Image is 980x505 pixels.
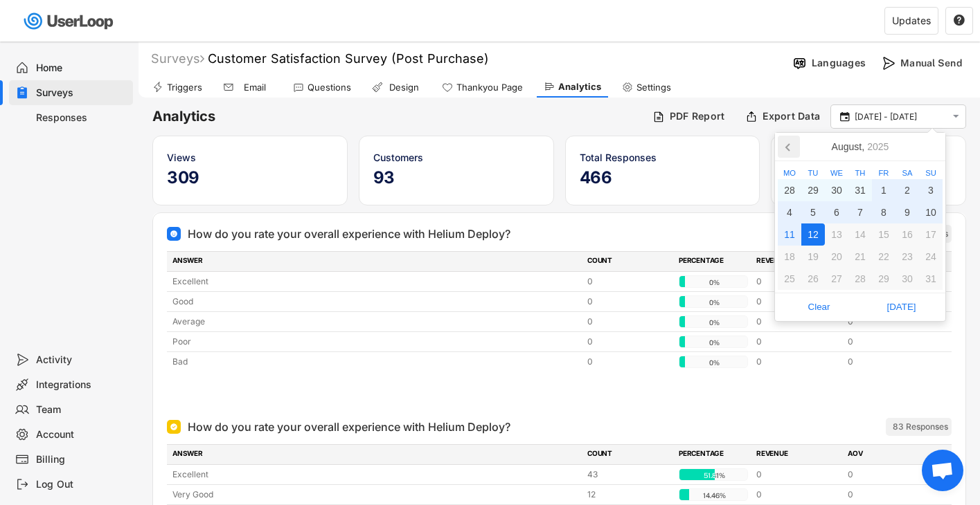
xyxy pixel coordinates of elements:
[892,16,931,26] div: Updates
[587,356,670,368] div: 0
[896,246,919,268] div: 23
[172,488,579,501] div: Very Good
[860,296,943,318] button: [DATE]
[170,230,178,238] img: CSAT
[900,57,970,69] div: Manual Send
[682,336,746,349] div: 0%
[36,453,127,466] div: Billing
[756,468,839,481] div: 0
[826,136,895,158] div: August,
[848,268,872,290] div: 28
[682,489,746,502] div: 14.46%
[21,7,118,35] img: userloop-logo-01.svg
[682,356,746,369] div: 0%
[838,111,851,123] button: 
[167,150,333,165] div: Views
[587,315,670,328] div: 0
[778,179,801,201] div: 28
[801,268,825,290] div: 26
[872,223,896,246] div: 15
[587,336,670,348] div: 0
[756,315,839,328] div: 0
[848,448,931,461] div: AOV
[636,82,671,93] div: Settings
[801,169,825,177] div: Tu
[679,448,748,461] div: PERCENTAGE
[848,315,931,328] div: 0
[170,423,178,431] img: Single Select
[919,223,943,246] div: 17
[238,82,272,93] div: Email
[188,226,510,242] div: How do you rate your overall experience with Helium Deploy?
[848,169,872,177] div: Th
[778,296,860,318] button: Clear
[188,419,510,435] div: How do you rate your overall experience with Helium Deploy?
[801,179,825,201] div: 29
[848,468,931,481] div: 0
[36,62,127,75] div: Home
[580,150,746,165] div: Total Responses
[825,169,848,177] div: We
[867,142,889,151] i: 2025
[848,179,872,201] div: 31
[36,478,127,491] div: Log Out
[373,150,540,165] div: Customers
[670,110,725,122] div: PDF Report
[386,82,421,93] div: Design
[848,201,872,223] div: 7
[587,295,670,308] div: 0
[896,268,919,290] div: 30
[682,469,746,481] div: 51.81%
[896,179,919,201] div: 2
[756,255,839,268] div: REVENUE
[919,246,943,268] div: 24
[456,82,523,93] div: Thankyou Page
[152,107,642,126] h6: Analytics
[872,201,896,223] div: 8
[848,223,872,246] div: 14
[919,179,943,201] div: 3
[872,268,896,290] div: 29
[36,353,127,367] div: Activity
[587,275,670,288] div: 0
[864,297,938,318] span: [DATE]
[801,223,825,246] div: 12
[756,295,839,308] div: 0
[167,167,333,188] h5: 309
[778,201,801,223] div: 4
[682,276,746,288] div: 0%
[840,110,850,122] text: 
[922,450,963,491] a: Open chat
[919,169,943,177] div: Su
[848,246,872,268] div: 21
[778,246,801,268] div: 18
[782,297,856,318] span: Clear
[801,201,825,223] div: 5
[896,201,919,223] div: 9
[872,179,896,201] div: 1
[682,316,746,329] div: 0%
[825,246,848,268] div: 20
[587,255,670,268] div: COUNT
[172,468,579,481] div: Excellent
[208,51,489,66] font: Customer Satisfaction Survey (Post Purchase)
[792,56,807,71] img: Language%20Icon.svg
[848,336,931,348] div: 0
[587,488,670,501] div: 12
[36,378,127,392] div: Integrations
[172,315,579,328] div: Average
[872,246,896,268] div: 22
[682,296,746,309] div: 0%
[172,255,579,268] div: ANSWER
[172,275,579,288] div: Excellent
[167,82,202,93] div: Triggers
[893,421,948,432] div: 83 Responses
[558,81,601,93] div: Analytics
[587,468,670,481] div: 43
[855,110,946,124] input: Select Date Range
[954,14,965,26] text: 
[825,179,848,201] div: 30
[172,356,579,368] div: Bad
[778,223,801,246] div: 11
